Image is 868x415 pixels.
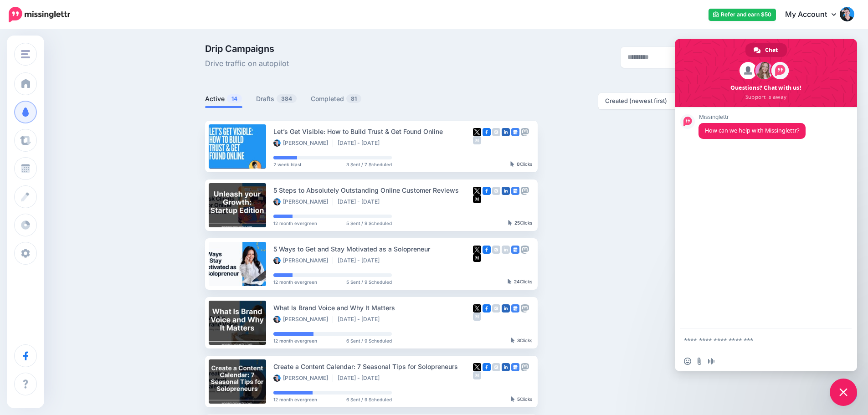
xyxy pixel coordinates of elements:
button: Created (newest first) [598,93,692,109]
img: google_business-square.png [511,246,519,254]
img: instagram-grey-square.png [492,304,500,313]
img: medium-square.png [473,195,481,203]
div: What Is Brand Voice and Why It Matters [273,302,473,313]
img: google_business-square.png [511,304,519,313]
div: Let’s Get Visible: How to Build Trust & Get Found Online [273,126,473,137]
span: Insert an emoji [684,358,691,365]
img: medium-grey-square.png [473,371,481,379]
span: 5 Sent / 9 Scheduled [346,221,392,225]
a: Active14 [205,93,242,104]
img: twitter-square.png [473,246,481,254]
img: pointer-grey-darker.png [508,220,512,225]
li: [PERSON_NAME] [273,139,333,147]
li: [DATE] - [DATE] [338,257,384,264]
span: 81 [346,94,361,103]
textarea: Compose your message... [684,328,830,351]
img: linkedin-square.png [502,128,510,136]
div: Clicks [511,338,532,343]
img: twitter-square.png [473,304,481,313]
div: Clicks [508,279,532,285]
li: [PERSON_NAME] [273,257,333,264]
a: My Account [776,4,854,26]
img: linkedin-grey-square.png [502,246,510,254]
img: pointer-grey-darker.png [511,396,515,402]
a: Chat [745,43,787,57]
img: facebook-square.png [483,304,491,313]
b: 0 [517,161,520,167]
span: 12 month evergreen [273,221,317,225]
span: 14 [227,94,242,103]
span: Send a file [696,358,703,365]
span: 2 week blast [273,162,301,167]
img: medium-grey-square.png [473,136,481,144]
li: [DATE] - [DATE] [338,316,384,323]
span: 3 Sent / 7 Scheduled [346,162,392,167]
span: 12 month evergreen [273,338,317,343]
span: 384 [277,94,297,103]
img: menu.png [21,50,30,58]
img: instagram-grey-square.png [492,363,500,371]
img: Missinglettr [9,7,70,22]
li: [DATE] - [DATE] [338,198,384,205]
img: pointer-grey-darker.png [510,161,514,167]
div: 5 Ways to Get and Stay Motivated as a Solopreneur [273,244,473,254]
img: google_business-square.png [511,187,519,195]
li: [PERSON_NAME] [273,316,333,323]
span: 6 Sent / 9 Scheduled [346,338,392,343]
img: mastodon-grey-square.png [521,128,529,136]
b: 25 [514,220,520,225]
img: medium-grey-square.png [473,313,481,321]
img: twitter-square.png [473,128,481,136]
img: instagram-grey-square.png [492,187,500,195]
img: mastodon-grey-square.png [521,187,529,195]
div: Create a Content Calendar: 7 Seasonal Tips for Solopreneurs [273,361,473,372]
img: twitter-square.png [473,187,481,195]
img: facebook-square.png [483,128,491,136]
img: linkedin-square.png [502,304,510,313]
img: mastodon-grey-square.png [521,246,529,254]
img: linkedin-square.png [502,363,510,371]
span: Chat [765,43,778,57]
img: mastodon-grey-square.png [521,363,529,371]
img: pointer-grey-darker.png [511,338,515,343]
li: [PERSON_NAME] [273,374,333,382]
b: 3 [517,338,520,343]
span: Drip Campaigns [205,44,289,53]
a: Drafts384 [256,93,297,104]
b: 24 [514,279,520,284]
img: twitter-square.png [473,363,481,371]
div: Created (newest first) [605,97,681,105]
img: facebook-square.png [483,363,491,371]
li: [PERSON_NAME] [273,198,333,205]
img: instagram-grey-square.png [492,128,500,136]
img: instagram-grey-square.png [492,246,500,254]
img: facebook-square.png [483,187,491,195]
span: 12 month evergreen [273,280,317,284]
li: [DATE] - [DATE] [338,374,384,382]
span: Drive traffic on autopilot [205,58,289,70]
a: Refer and earn $50 [709,9,776,21]
img: medium-square.png [473,254,481,262]
img: pointer-grey-darker.png [508,279,512,284]
img: google_business-square.png [511,128,519,136]
a: Completed81 [311,93,362,104]
img: google_business-square.png [511,363,519,371]
span: How can we help with Missinglettr? [705,127,799,134]
img: linkedin-square.png [502,187,510,195]
div: 5 Steps to Absolutely Outstanding Online Customer Reviews [273,185,473,195]
img: mastodon-grey-square.png [521,304,529,313]
span: Missinglettr [699,114,806,120]
span: 5 Sent / 9 Scheduled [346,280,392,284]
img: facebook-square.png [483,246,491,254]
span: 12 month evergreen [273,397,317,402]
li: [DATE] - [DATE] [338,139,384,147]
a: Close chat [830,379,857,406]
b: 5 [517,396,520,402]
div: Clicks [511,397,532,402]
div: Clicks [508,220,532,226]
div: Clicks [510,162,532,167]
span: Audio message [708,358,715,365]
span: 6 Sent / 9 Scheduled [346,397,392,402]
